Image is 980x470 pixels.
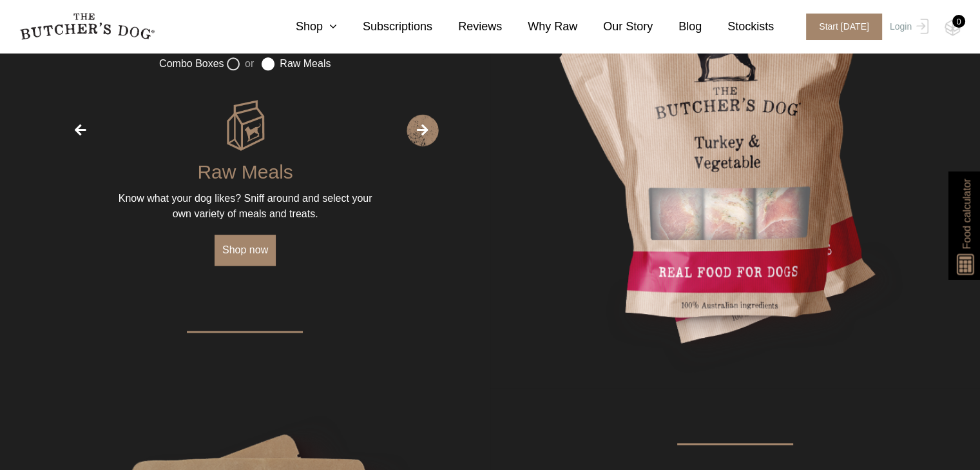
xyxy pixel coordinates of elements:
a: Shop now [215,235,276,266]
img: TBD_Cart-Empty.png [945,19,961,36]
span: Previous [64,114,97,146]
span: Start [DATE] [806,14,882,40]
a: Reviews [432,18,502,35]
span: Next [407,114,439,146]
a: Blog [653,18,702,35]
div: 0 [952,15,965,28]
label: Combo Boxes [159,56,224,72]
div: Raw Meals [197,151,293,191]
label: Raw Meals [262,57,331,70]
a: Shop [270,18,337,35]
a: Stockists [702,18,774,35]
a: Subscriptions [337,18,432,35]
label: or [227,57,254,70]
a: Our Story [577,18,653,35]
a: Why Raw [502,18,577,35]
span: Food calculator [959,179,974,249]
a: Login [887,14,928,40]
a: Start [DATE] [793,14,887,40]
div: Know what your dog likes? Sniff around and select your own variety of meals and treats. [117,191,374,222]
